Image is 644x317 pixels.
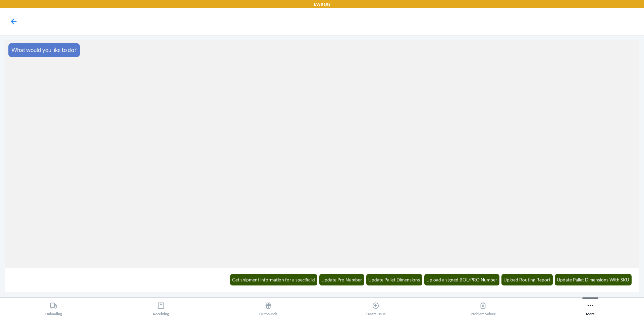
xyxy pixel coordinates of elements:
[153,299,169,316] div: Receiving
[215,298,322,316] button: Outbounds
[501,274,553,285] button: Upload Routing Report
[319,274,365,285] button: Update Pro Number
[322,298,429,316] button: Create Issue
[366,274,423,285] button: Update Pallet Dimensions
[11,46,76,54] p: What would you like to do?
[366,299,386,316] div: Create Issue
[471,299,495,316] div: Problem Solver
[45,299,62,316] div: Unloading
[424,274,500,285] button: Upload a signed BOL/PRO Number
[429,298,537,316] button: Problem Solver
[555,274,632,285] button: Update Pallet Dimensions With SKU
[314,1,330,7] p: EWR1RS
[230,274,318,285] button: Get shipment information for a specific id
[259,299,277,316] div: Outbounds
[537,298,644,316] button: More
[586,299,595,316] div: More
[107,298,215,316] button: Receiving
